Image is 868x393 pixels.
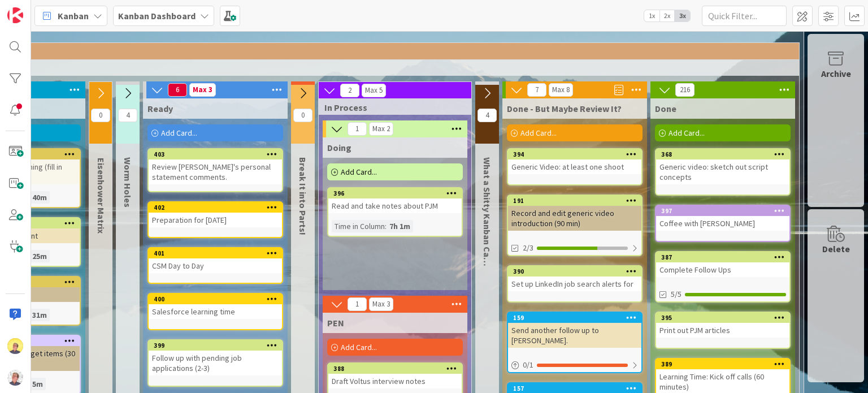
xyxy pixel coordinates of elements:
div: 397Coffee with [PERSON_NAME] [656,206,789,231]
img: JW [7,338,23,354]
a: 399Follow up with pending job applications (2-3) [147,339,283,387]
a: 397Coffee with [PERSON_NAME] [655,205,791,242]
span: 1 [348,122,367,136]
div: 397 [661,207,789,215]
span: 2/3 [523,242,533,254]
a: 395Print out PJM articles [655,312,791,349]
div: 397 [656,206,789,216]
div: 389 [661,360,789,368]
span: What a Shitty Kanban Card! [481,157,493,269]
div: 402Preparation for [DATE] [149,202,282,227]
span: 1 [348,297,367,311]
span: Add Card... [341,342,377,352]
div: CSM Day to Day [149,258,282,273]
span: Break It into Parts! [297,157,309,235]
a: 368Generic video: sketch out script concepts [655,148,791,196]
span: 6 [168,83,187,97]
div: 400Salesforce learning time [149,294,282,319]
span: Done [655,103,676,114]
span: 5/5 [671,288,682,300]
div: 399Follow up with pending job applications (2-3) [149,340,282,375]
a: 390Set up LinkedIn job search alerts for [507,265,643,303]
div: Print out PJM articles [656,323,789,338]
div: 191 [513,197,641,205]
div: 388Draft Voltus interview notes [328,364,462,388]
span: Eisenhower Matrix [96,158,107,234]
div: 159Send another follow up to [PERSON_NAME]. [508,313,641,348]
span: 0 [293,109,313,122]
div: 396Read and take notes about PJM [328,188,462,213]
div: 403 [149,149,282,159]
div: 403 [154,150,282,158]
div: 400 [154,295,282,303]
div: 388 [328,364,462,374]
div: 159 [513,314,641,322]
span: Kanban [58,9,89,23]
div: Review [PERSON_NAME]'s personal statement comments. [149,159,282,184]
span: PEN [327,317,344,329]
div: Time in Column [332,220,385,232]
span: 4 [478,109,497,122]
div: Complete Follow Ups [656,262,789,277]
img: avatar [7,370,23,386]
div: 400 [149,294,282,304]
div: 390Set up LinkedIn job search alerts for [508,266,641,291]
div: 401 [154,249,282,257]
span: Add Card... [520,128,557,138]
div: 395Print out PJM articles [656,313,789,338]
a: 387Complete Follow Ups5/5 [655,251,791,303]
div: 7h 1m [387,220,413,232]
span: 0 / 1 [523,359,533,371]
a: 403Review [PERSON_NAME]'s personal statement comments. [147,148,283,192]
div: Delete [822,242,850,256]
div: 403Review [PERSON_NAME]'s personal statement comments. [149,149,282,184]
a: 401CSM Day to Day [147,247,283,284]
div: 368 [656,149,789,159]
div: Generic video: sketch out script concepts [656,159,789,184]
div: 394 [513,150,641,158]
div: 396 [333,189,462,197]
div: Archive [821,67,851,80]
div: 390 [508,266,641,277]
div: Coffee with [PERSON_NAME] [656,216,789,231]
span: 0 [91,109,110,122]
div: Max 3 [193,87,212,93]
div: 402 [149,202,282,213]
a: 400Salesforce learning time [147,293,283,330]
div: 191 [508,196,641,206]
div: 395 [656,313,789,323]
span: 4 [118,109,137,122]
span: 3x [675,10,690,21]
div: 394Generic Video: at least one shoot [508,149,641,174]
b: Kanban Dashboard [118,10,196,21]
div: Generic Video: at least one shoot [508,159,641,174]
div: Set up LinkedIn job search alerts for [508,277,641,291]
div: 191Record and edit generic video introduction (90 min) [508,196,641,231]
div: 368 [661,150,789,158]
span: Ready [147,103,173,114]
div: 389 [656,359,789,369]
div: Max 3 [372,301,390,307]
span: : [385,220,387,232]
span: Add Card... [669,128,705,138]
div: 402 [154,204,282,211]
div: 368Generic video: sketch out script concepts [656,149,789,184]
div: 387Complete Follow Ups [656,252,789,277]
div: 0/1 [508,358,641,372]
div: Send another follow up to [PERSON_NAME]. [508,323,641,348]
div: 395 [661,314,789,322]
span: Add Card... [341,167,377,177]
div: 401CSM Day to Day [149,248,282,273]
span: Worm Holes [122,157,133,208]
div: Read and take notes about PJM [328,198,462,213]
img: Visit kanbanzone.com [7,7,23,23]
div: 394 [508,149,641,159]
div: 390 [513,267,641,275]
div: 396 [328,188,462,198]
span: Doing [327,142,351,153]
div: 399 [149,340,282,351]
a: 402Preparation for [DATE] [147,201,283,238]
div: 387 [661,253,789,261]
div: Max 2 [372,126,390,132]
a: 159Send another follow up to [PERSON_NAME].0/1 [507,312,643,373]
